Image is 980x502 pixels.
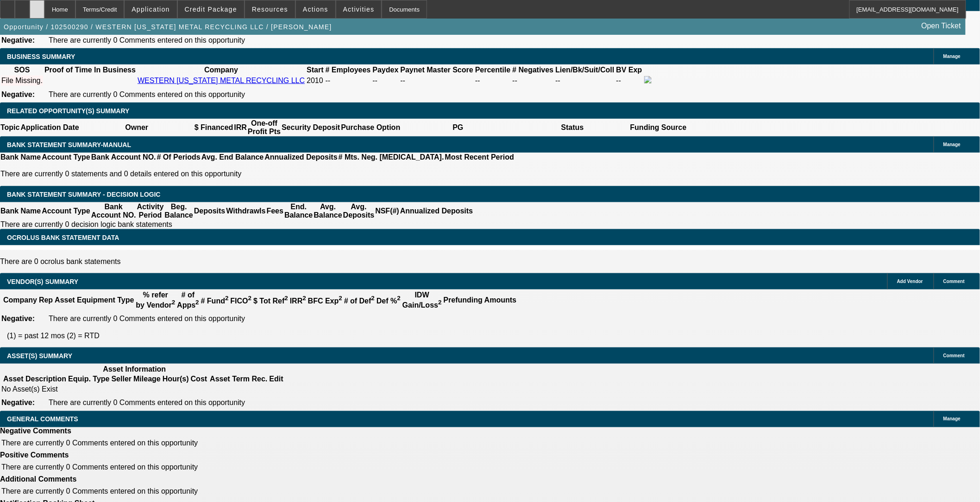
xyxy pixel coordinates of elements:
[3,375,66,383] b: Asset Description
[253,297,288,305] b: $ Tot Ref
[209,375,268,384] th: Asset Term Recommendation
[555,66,614,74] b: Lien/Bk/Suit/Coll
[630,119,687,136] th: Funding Source
[302,295,306,302] sup: 2
[201,297,229,305] b: # Fund
[7,352,72,360] span: ASSET(S) SUMMARY
[248,295,251,302] sup: 2
[91,153,157,162] th: Bank Account NO.
[103,365,166,373] b: Asset Information
[91,202,137,220] th: Bank Account NO.
[49,90,245,98] span: There are currently 0 Comments entered on this opportunity
[372,76,399,86] td: --
[1,77,43,85] div: File Missing.
[44,65,136,75] th: Proof of Time In Business
[400,202,473,220] th: Annualized Deposits
[7,416,78,423] span: GENERAL COMMENTS
[444,296,517,304] b: Prefunding Amounts
[195,299,199,306] sup: 2
[7,234,119,241] span: OCROLUS BANK STATEMENT DATA
[80,119,194,136] th: Owner
[55,296,134,304] b: Asset Equipment Type
[616,76,643,86] td: --
[445,153,515,162] th: Most Recent Period
[164,202,193,220] th: Beg. Balance
[194,202,226,220] th: Deposits
[177,291,199,309] b: # of Apps
[401,77,473,85] div: --
[943,54,961,59] span: Manage
[290,297,306,305] b: IRR
[338,153,445,162] th: # Mts. Neg. [MEDICAL_DATA].
[336,0,382,18] button: Activities
[943,417,961,422] span: Manage
[0,170,514,178] p: There are currently 0 statements and 0 details entered on this opportunity
[326,66,371,74] b: # Employees
[343,6,375,13] span: Activities
[136,291,175,309] b: % refer by Vendor
[4,23,332,31] span: Opportunity / 102500290 / WESTERN [US_STATE] METAL RECYCLING LLC / [PERSON_NAME]
[1,36,35,44] b: Negative:
[7,107,129,115] span: RELATED OPPORTUNITY(S) SUMMARY
[163,375,189,383] b: Hour(s)
[644,76,652,84] img: facebook-icon.png
[41,202,91,220] th: Account Type
[7,332,980,340] p: (1) = past 12 mos (2) = RTD
[281,119,340,136] th: Security Deposit
[296,0,335,18] button: Actions
[303,6,328,13] span: Actions
[397,295,400,302] sup: 2
[7,53,75,60] span: BUSINESS SUMMARY
[204,66,238,74] b: Company
[266,202,284,220] th: Fees
[49,36,245,44] span: There are currently 0 Comments entered on this opportunity
[475,66,510,74] b: Percentile
[306,76,324,86] td: 2010
[402,291,442,309] b: IDW Gain/Loss
[3,296,37,304] b: Company
[377,297,401,305] b: Def %
[137,202,164,220] th: Activity Period
[231,297,252,305] b: FICO
[515,119,630,136] th: Status
[339,295,342,302] sup: 2
[233,119,247,136] th: IRR
[201,153,264,162] th: Avg. End Balance
[264,153,338,162] th: Annualized Deposits
[132,6,170,13] span: Application
[475,77,510,85] div: --
[226,202,266,220] th: Withdrawls
[49,315,245,322] span: There are currently 0 Comments entered on this opportunity
[512,66,553,74] b: # Negatives
[943,353,965,358] span: Comment
[20,119,79,136] th: Application Date
[943,279,965,284] span: Comment
[1,65,43,75] th: SOS
[943,142,961,147] span: Manage
[375,202,400,220] th: NSF(#)
[178,0,244,18] button: Credit Package
[1,399,35,407] b: Negative:
[401,66,473,74] b: Paynet Master Score
[245,0,295,18] button: Resources
[7,141,131,148] span: BANK STATEMENT SUMMARY-MANUAL
[512,77,553,85] div: --
[49,399,245,407] span: There are currently 0 Comments entered on this opportunity
[373,66,399,74] b: Paydex
[68,375,110,384] th: Equip. Type
[1,315,35,322] b: Negative:
[313,202,342,220] th: Avg. Balance
[284,295,288,302] sup: 2
[438,299,441,306] sup: 2
[343,202,375,220] th: Avg. Deposits
[7,191,161,198] span: Bank Statement Summary - Decision Logic
[308,297,342,305] b: BFC Exp
[1,385,284,394] td: No Asset(s) Exist
[616,66,642,74] b: BV Exp
[1,488,198,496] span: There are currently 0 Comments entered on this opportunity
[247,119,281,136] th: One-off Profit Pts
[269,375,283,384] th: Edit
[172,299,175,306] sup: 2
[133,375,161,383] b: Mileage
[210,375,267,383] b: Asset Term Rec.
